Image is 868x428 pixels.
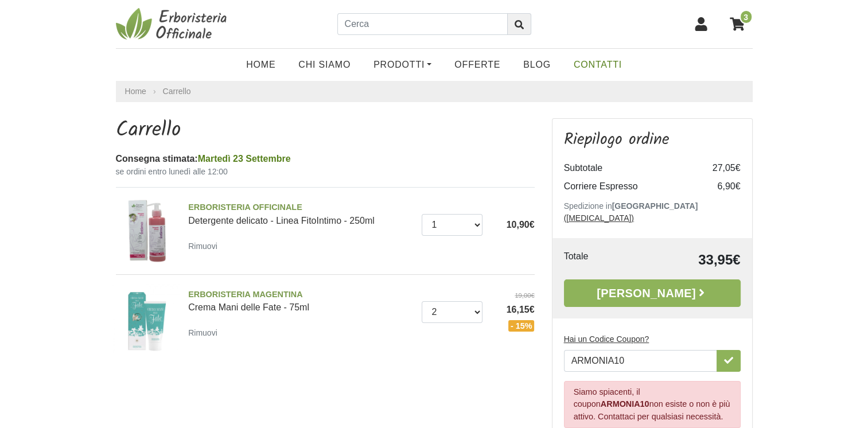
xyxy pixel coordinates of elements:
[564,334,649,344] u: Hai un Codice Coupon?
[564,130,741,150] h3: Riepilogo ordine
[337,13,508,35] input: Cerca
[112,284,180,352] img: Crema Mani delle Fate - 75ml
[491,291,535,301] del: 19,00€
[188,289,413,313] a: ERBORISTERIA MAGENTINACrema Mani delle Fate - 75ml
[564,279,741,307] a: [PERSON_NAME]
[287,53,362,76] a: Chi Siamo
[362,53,443,76] a: Prodotti
[724,10,753,38] a: 3
[198,154,291,164] span: Martedì 23 Settembre
[508,320,535,332] span: - 15%
[163,87,191,96] a: Carrello
[116,81,753,102] nav: breadcrumb
[612,201,698,211] b: [GEOGRAPHIC_DATA]
[695,159,741,177] td: 27,05€
[695,177,741,196] td: 6,90€
[564,159,695,177] td: Subtotale
[125,85,146,98] a: Home
[188,201,413,225] a: ERBORISTERIA OFFICINALEDetergente delicato - Linea FitoIntimo - 250ml
[564,213,634,223] a: ([MEDICAL_DATA])
[235,53,287,76] a: Home
[116,118,535,143] h1: Carrello
[116,7,231,41] img: Erboristeria Officinale
[188,201,413,214] span: ERBORISTERIA OFFICINALE
[507,220,535,229] span: 10,90€
[188,325,222,340] a: Rimuovi
[116,166,535,178] small: se ordini entro lunedì alle 12:00
[188,289,413,301] span: ERBORISTERIA MAGENTINA
[188,242,217,251] small: Rimuovi
[564,333,649,345] label: Hai un Codice Coupon?
[443,53,512,76] a: OFFERTE
[188,328,217,337] small: Rimuovi
[512,53,562,76] a: Blog
[564,177,695,196] td: Corriere Espresso
[564,350,717,372] input: Hai un Codice Coupon?
[564,200,741,224] p: Spedizione in
[116,152,535,166] div: Consegna stimata:
[739,10,753,24] span: 3
[562,53,633,76] a: Contatti
[491,303,535,317] span: 16,15€
[629,250,741,270] td: 33,95€
[188,239,222,253] a: Rimuovi
[564,250,629,270] td: Totale
[112,197,180,265] img: Detergente delicato - Linea FitoIntimo - 250ml
[601,399,649,408] b: ARMONIA10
